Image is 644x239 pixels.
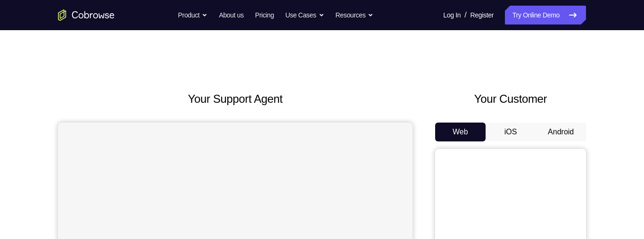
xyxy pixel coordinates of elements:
[58,91,413,107] h2: Your Support Agent
[536,123,586,141] button: Android
[443,6,461,25] a: Log In
[505,6,586,25] a: Try Online Demo
[471,6,494,25] a: Register
[178,6,208,25] button: Product
[464,9,466,21] span: /
[58,9,115,21] a: Go to the home page
[336,6,374,25] button: Resources
[255,6,274,25] a: Pricing
[435,91,586,107] h2: Your Customer
[219,6,243,25] a: About us
[486,123,536,141] button: iOS
[435,123,486,141] button: Web
[285,6,324,25] button: Use Cases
